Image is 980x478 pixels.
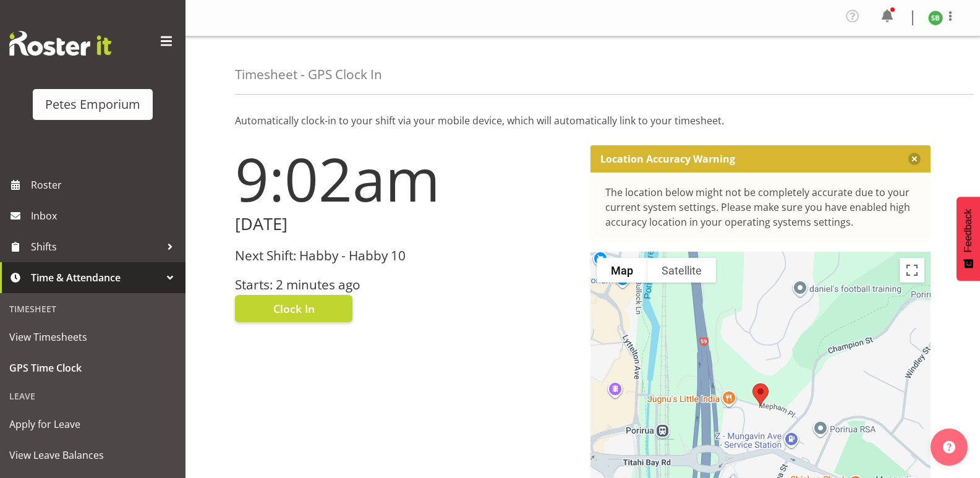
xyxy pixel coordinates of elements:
div: The location below might not be completely accurate due to your current system settings. Please m... [605,185,916,229]
button: Feedback - Show survey [957,197,980,281]
span: Apply for Leave [9,415,176,433]
span: Roster [31,176,179,194]
h3: Next Shift: Habby - Habby 10 [235,249,576,263]
h2: [DATE] [235,215,576,234]
img: stephanie-burden9828.jpg [928,11,943,25]
span: Feedback [963,209,974,252]
span: View Timesheets [9,328,176,346]
span: View Leave Balances [9,446,176,464]
h1: 9:02am [235,145,576,212]
span: GPS Time Clock [9,359,176,377]
div: Timesheet [3,296,182,322]
div: Leave [3,383,182,409]
a: View Leave Balances [3,440,182,471]
img: help-xxl-2.png [943,441,955,453]
button: Show street map [597,258,647,283]
a: GPS Time Clock [3,352,182,383]
button: Toggle fullscreen view [900,258,924,283]
span: Shifts [31,237,161,256]
button: Show satellite imagery [647,258,716,283]
span: Time & Attendance [31,268,161,287]
span: Clock In [273,301,315,317]
h3: Starts: 2 minutes ago [235,278,576,292]
h4: Timesheet - GPS Clock In [235,67,382,82]
a: View Timesheets [3,322,182,352]
p: Automatically clock-in to your shift via your mobile device, which will automatically link to you... [235,113,931,128]
button: Clock In [235,295,352,322]
button: Close message [908,153,921,165]
p: Location Accuracy Warning [600,153,735,165]
a: Apply for Leave [3,409,182,440]
img: Rosterit website logo [9,31,111,56]
div: Petes Emporium [45,95,140,114]
span: Inbox [31,207,179,225]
